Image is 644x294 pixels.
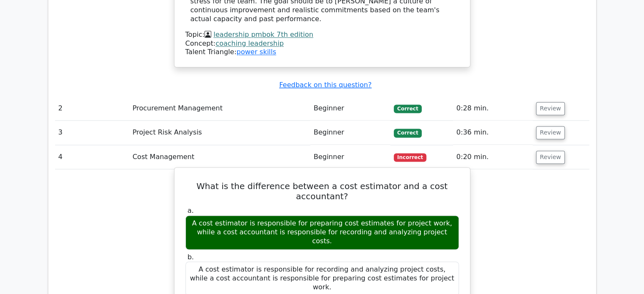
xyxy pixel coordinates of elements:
[55,96,129,121] td: 2
[129,145,310,169] td: Cost Management
[536,151,565,164] button: Review
[55,121,129,145] td: 3
[213,30,313,38] a: leadership pmbok 7th edition
[453,145,533,169] td: 0:20 min.
[185,30,459,39] div: Topic:
[536,126,565,139] button: Review
[216,39,284,47] a: coaching leadership
[188,206,194,214] span: a.
[185,215,459,249] div: A cost estimator is responsible for preparing cost estimates for project work, while a cost accou...
[394,104,421,113] span: Correct
[536,102,565,115] button: Review
[453,121,533,145] td: 0:36 min.
[310,121,391,145] td: Beginner
[129,121,310,145] td: Project Risk Analysis
[236,48,276,56] a: power skills
[394,129,421,137] span: Correct
[453,96,533,121] td: 0:28 min.
[310,96,391,121] td: Beginner
[394,153,426,162] span: Incorrect
[129,96,310,121] td: Procurement Management
[55,145,129,169] td: 4
[188,253,194,261] span: b.
[310,145,391,169] td: Beginner
[185,181,460,201] h5: What is the difference between a cost estimator and a cost accountant?
[185,30,459,57] div: Talent Triangle:
[185,39,459,48] div: Concept:
[279,81,371,89] a: Feedback on this question?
